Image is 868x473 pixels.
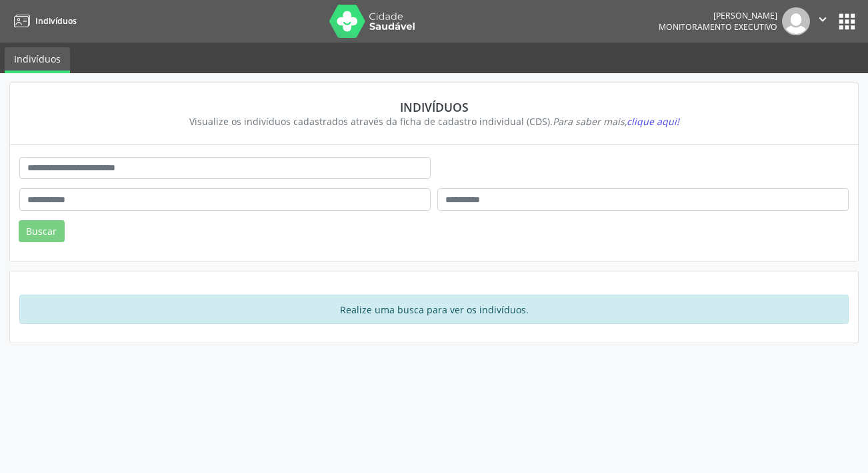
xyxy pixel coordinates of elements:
[627,115,679,128] span: clique aqui!
[19,220,65,243] button: Buscar
[35,15,77,27] span: Indivíduos
[815,12,830,27] i: 
[29,114,839,128] div: Visualize os indivíduos cadastrados através da ficha de cadastro individual (CDS).
[9,10,77,32] a: Indivíduos
[5,47,70,73] a: Indivíduos
[19,295,849,324] div: Realize uma busca para ver os indivíduos.
[29,100,839,114] div: Indivíduos
[810,7,835,35] button: 
[659,21,777,33] span: Monitoramento Executivo
[553,115,679,128] i: Para saber mais,
[782,7,810,35] img: img
[659,10,777,21] div: [PERSON_NAME]
[835,10,859,33] button: apps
